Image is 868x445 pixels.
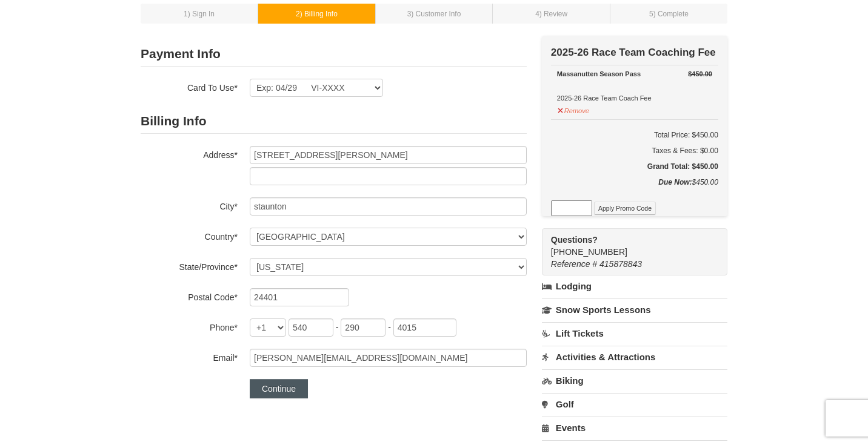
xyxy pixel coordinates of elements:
label: Postal Code* [141,288,238,303]
span: 415878843 [599,259,642,269]
strong: Questions? [551,235,598,245]
h6: Total Price: $450.00 [551,129,718,141]
label: City* [141,197,238,213]
input: Postal Code [250,288,349,306]
span: ) Sign In [188,10,215,18]
a: Lodging [542,275,727,297]
input: xxx [289,318,333,337]
small: 1 [184,10,215,18]
label: Email* [141,349,238,364]
small: 2 [296,10,338,18]
del: $450.00 [688,70,712,77]
span: ) Complete [653,10,689,18]
label: State/Province* [141,258,238,273]
label: Country* [141,228,238,243]
span: Reference # [551,259,597,269]
input: xxx [341,318,386,337]
div: $450.00 [551,176,718,200]
span: [PHONE_NUMBER] [551,234,706,257]
h2: Billing Info [141,109,527,134]
div: Massanutten Season Pass [557,68,712,80]
input: City [250,197,527,216]
a: Snow Sports Lessons [542,298,727,321]
label: Phone* [141,318,238,334]
span: - [336,322,339,332]
h2: Payment Info [141,42,527,67]
small: 3 [407,10,461,18]
h5: Grand Total: $450.00 [551,160,718,173]
input: Billing Info [250,146,527,164]
button: Continue [250,379,308,398]
a: Biking [542,369,727,392]
label: Address* [141,146,238,161]
a: Activities & Attractions [542,346,727,368]
small: 5 [649,10,689,18]
span: ) Customer Info [411,10,461,18]
a: Events [542,417,727,439]
strong: Due Now: [658,178,692,186]
strong: 2025-26 Race Team Coaching Fee [551,47,716,58]
button: Apply Promo Code [594,202,656,215]
a: Golf [542,393,727,415]
label: Card To Use* [141,79,238,94]
button: Remove [557,102,590,117]
div: 2025-26 Race Team Coach Fee [557,68,712,104]
small: 4 [535,10,567,18]
input: xxxx [393,318,456,337]
div: Taxes & Fees: $0.00 [551,145,718,157]
input: Email [250,349,527,367]
span: - [388,322,391,332]
span: ) Billing Info [300,10,338,18]
span: ) Review [539,10,567,18]
a: Lift Tickets [542,322,727,344]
